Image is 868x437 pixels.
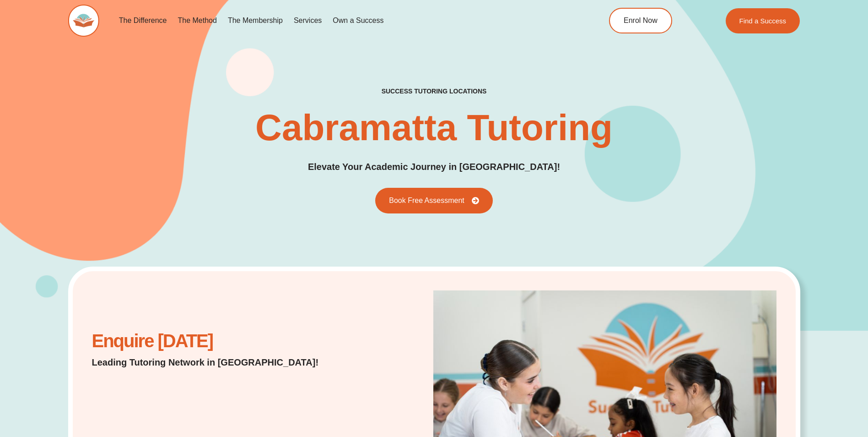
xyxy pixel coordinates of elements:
a: Services [288,10,327,31]
a: Book Free Assessment [375,188,493,213]
p: Elevate Your Academic Journey in [GEOGRAPHIC_DATA]! [308,160,560,174]
a: The Method [172,10,222,31]
a: Find a Success [726,8,800,33]
h2: success tutoring locations [382,87,487,95]
a: Enrol Now [609,8,672,33]
a: Own a Success [327,10,389,31]
a: The Difference [113,10,173,31]
nav: Menu [113,10,567,31]
span: Enrol Now [624,17,658,24]
h2: Enquire [DATE] [92,335,342,347]
span: Find a Success [739,17,787,24]
span: Book Free Assessment [389,197,464,204]
a: The Membership [222,10,288,31]
p: Leading Tutoring Network in [GEOGRAPHIC_DATA]! [92,356,342,369]
h1: Cabramatta Tutoring [255,109,613,146]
